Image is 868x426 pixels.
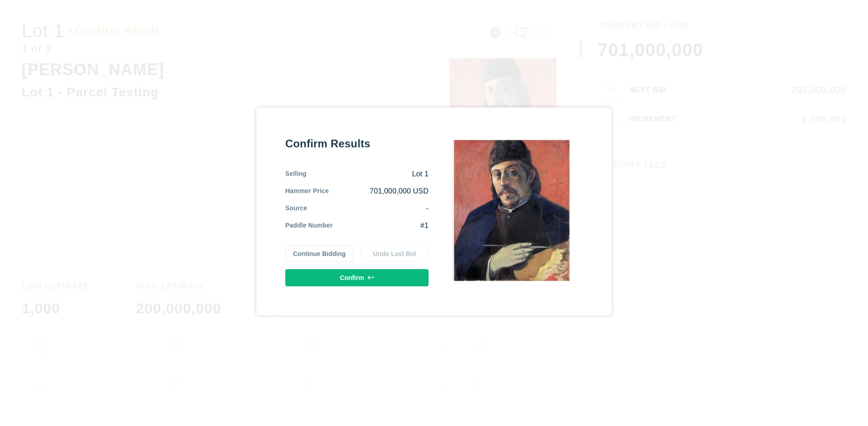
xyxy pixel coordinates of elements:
[285,171,307,181] div: Selling
[329,188,429,198] div: 701,000,000 USD
[307,205,429,215] div: -
[285,205,307,215] div: Source
[285,222,333,232] div: Paddle Number
[360,247,429,264] button: Undo Last Bid
[285,247,354,264] button: Continue Bidding
[307,171,429,181] div: Lot 1
[285,138,429,153] div: Confirm Results
[333,222,429,232] div: #1
[285,271,429,288] button: Confirm
[285,188,329,198] div: Hammer Price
